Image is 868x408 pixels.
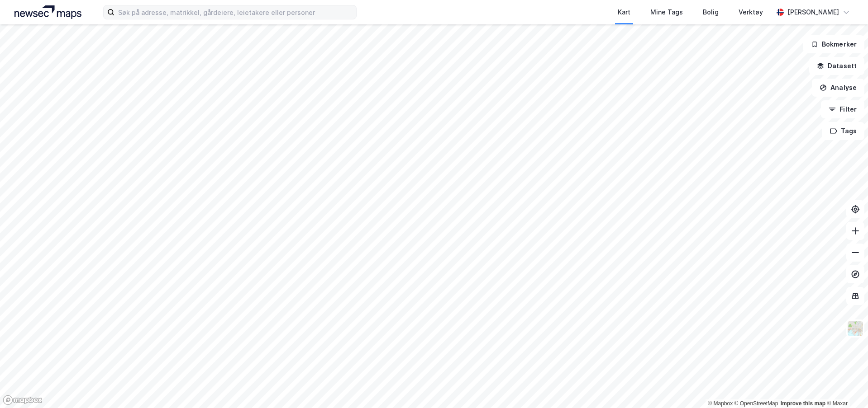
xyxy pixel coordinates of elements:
[787,7,839,18] div: [PERSON_NAME]
[703,7,719,18] div: Bolig
[739,7,763,18] div: Verktøy
[650,7,683,18] div: Mine Tags
[14,5,81,19] img: logo.a4113a55bc3d86da70a041830d287a7e.svg
[809,57,864,75] button: Datasett
[734,400,778,407] a: OpenStreetMap
[822,122,864,140] button: Tags
[618,7,630,18] div: Kart
[708,400,733,407] a: Mapbox
[847,320,864,337] img: Z
[821,100,864,118] button: Filter
[812,79,864,97] button: Analyse
[823,365,868,408] div: Kontrollprogram for chat
[3,395,43,405] a: Mapbox homepage
[114,5,356,19] input: Søk på adresse, matrikkel, gårdeiere, leietakere eller personer
[823,365,868,408] iframe: Chat Widget
[803,35,864,53] button: Bokmerker
[781,400,825,407] a: Improve this map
